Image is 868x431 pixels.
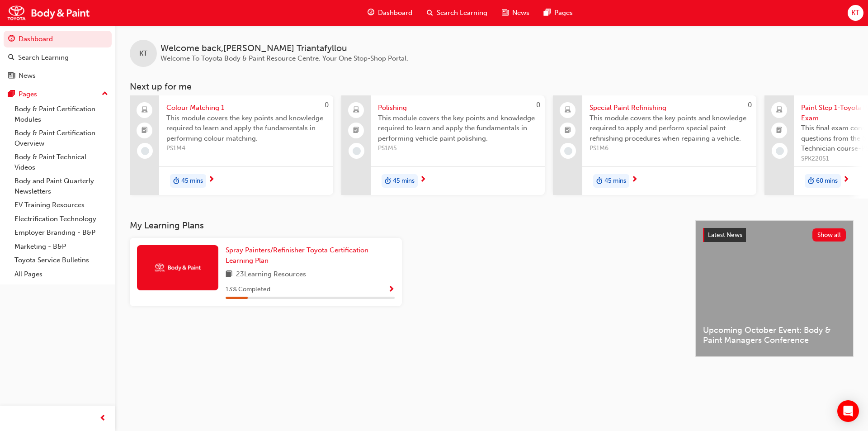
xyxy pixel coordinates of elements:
span: guage-icon [368,7,374,19]
span: Show Progress [388,286,395,294]
h3: Next up for me [115,81,868,92]
span: News [512,8,529,18]
a: All Pages [11,267,112,281]
span: Dashboard [378,8,412,18]
a: Spray Painters/Refinisher Toyota Certification Learning Plan [226,245,395,265]
span: news-icon [8,72,15,80]
a: guage-iconDashboard [360,4,420,22]
span: 45 mins [393,176,415,186]
span: booktick-icon [353,125,359,137]
span: pages-icon [544,7,551,19]
span: laptop-icon [776,104,783,116]
span: prev-icon [99,413,106,424]
button: Pages [4,86,112,103]
a: News [4,67,112,84]
span: KT [139,48,147,59]
span: KT [851,8,859,18]
a: 0Colour Matching 1This module covers the key points and knowledge required to learn and apply the... [130,95,333,195]
div: Search Learning [18,52,69,63]
span: PS1M6 [590,143,749,154]
a: search-iconSearch Learning [420,4,495,22]
span: learningRecordVerb_NONE-icon [353,147,361,155]
button: DashboardSearch LearningNews [4,29,112,86]
span: laptop-icon [353,104,359,116]
span: search-icon [427,7,433,19]
button: Show all [812,228,846,242]
span: next-icon [631,176,638,184]
a: Body & Paint Technical Videos [11,150,112,174]
span: 45 mins [604,176,626,186]
span: This module covers the key points and knowledge required to apply and perform special paint refin... [590,113,749,144]
div: News [19,71,36,81]
img: Trak [5,3,93,23]
span: This module covers the key points and knowledge required to learn and apply the fundamentals in p... [166,113,326,144]
span: booktick-icon [142,125,148,137]
span: Pages [554,8,573,18]
span: next-icon [420,176,426,184]
span: Special Paint Refinishing [590,103,749,113]
span: book-icon [226,269,232,280]
h3: My Learning Plans [130,220,681,231]
span: Colour Matching 1 [166,103,326,113]
a: Latest NewsShow all [703,228,846,242]
span: PS1M5 [378,143,538,154]
span: 60 mins [816,176,838,186]
span: duration-icon [596,175,603,187]
a: 0Special Paint RefinishingThis module covers the key points and knowledge required to apply and p... [553,95,756,195]
a: Employer Branding - B&P [11,226,112,240]
span: 0 [536,101,540,109]
span: 13 % Completed [226,284,270,295]
div: Open Intercom Messenger [837,400,859,422]
span: booktick-icon [776,125,783,137]
a: Dashboard [4,31,112,47]
a: pages-iconPages [537,4,580,22]
span: Latest News [708,231,742,239]
a: Body and Paint Quarterly Newsletters [11,174,112,198]
span: Welcome back , [PERSON_NAME] Triantafyllou [160,43,408,54]
span: duration-icon [385,175,391,187]
a: Toyota Service Bulletins [11,253,112,267]
span: 45 mins [181,176,203,186]
a: Search Learning [4,49,112,66]
span: Welcome To Toyota Body & Paint Resource Centre. Your One Stop-Shop Portal. [160,54,408,62]
span: Search Learning [437,8,487,18]
span: 0 [748,101,752,109]
span: learningRecordVerb_NONE-icon [564,147,572,155]
span: 0 [325,101,329,109]
a: Body & Paint Certification Overview [11,126,112,150]
span: up-icon [102,88,108,100]
a: 0PolishingThis module covers the key points and knowledge required to learn and apply the fundame... [341,95,545,195]
a: Electrification Technology [11,212,112,226]
a: EV Training Resources [11,198,112,212]
span: Spray Painters/Refinisher Toyota Certification Learning Plan [226,246,368,265]
span: PS1M4 [166,143,326,154]
span: 23 Learning Resources [236,269,306,280]
span: pages-icon [8,90,15,99]
span: next-icon [843,176,849,184]
span: news-icon [502,7,509,19]
button: KT [848,5,863,21]
span: duration-icon [173,175,179,187]
span: laptop-icon [565,104,571,116]
span: duration-icon [808,175,814,187]
span: guage-icon [8,35,15,43]
span: next-icon [208,176,215,184]
span: Upcoming October Event: Body & Paint Managers Conference [703,325,846,346]
a: Latest NewsShow allUpcoming October Event: Body & Paint Managers Conference [695,220,854,357]
span: learningRecordVerb_NONE-icon [141,147,149,155]
a: Marketing - B&P [11,240,112,254]
div: Pages [19,89,37,99]
span: This module covers the key points and knowledge required to learn and apply the fundamentals in p... [378,113,538,144]
a: news-iconNews [495,4,537,22]
img: Trak [153,262,203,273]
span: Polishing [378,103,538,113]
span: search-icon [8,54,14,62]
a: Body & Paint Certification Modules [11,102,112,126]
button: Show Progress [388,284,395,295]
span: learningRecordVerb_NONE-icon [776,147,784,155]
span: laptop-icon [142,104,148,116]
span: booktick-icon [565,125,571,137]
